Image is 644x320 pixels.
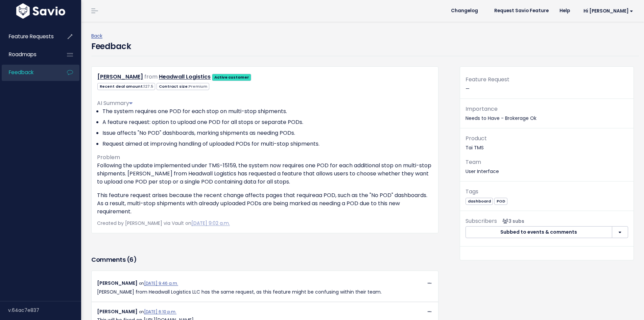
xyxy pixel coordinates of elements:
span: from [144,73,158,81]
span: Roadmaps [9,51,37,58]
span: AI Summary [97,99,133,107]
span: Tags [466,188,478,195]
span: Recent deal amount: [97,83,155,90]
span: on [139,309,176,315]
p: Tai TMS [466,134,628,152]
span: [PERSON_NAME] [97,280,138,286]
a: Hi [PERSON_NAME] [575,6,639,16]
p: This feature request arises because the recent change affects pages that requireaa POD, such as t... [97,191,433,216]
span: Subscribers [466,217,497,225]
span: 127.5 [144,84,153,89]
span: on [139,281,178,286]
span: Team [466,158,481,166]
a: Request Savio Feature [489,6,554,16]
li: The system requires one POD for each stop on multi-stop shipments. [102,107,433,115]
span: Premium [189,84,207,89]
a: [DATE] 9:46 a.m. [144,281,178,286]
span: POD [494,198,507,205]
a: POD [494,197,507,204]
a: [DATE] 9:02 a.m. [191,220,230,227]
p: User Interface [466,157,628,176]
div: v.64ac7e837 [8,301,81,319]
span: Product [466,134,487,142]
span: Hi [PERSON_NAME] [583,8,633,14]
a: Feature Requests [2,29,56,44]
a: Feedback [2,65,56,80]
span: Contract size: [157,83,209,90]
span: Feedback [9,69,33,76]
li: A feature request: option to upload one POD for all stops or separate PODs. [102,118,433,126]
div: — [460,75,634,99]
span: [PERSON_NAME] [97,308,138,315]
p: Needs to Have - Brokerage Ok [466,104,628,123]
a: Roadmaps [2,47,56,62]
h3: Comments ( ) [91,255,438,264]
span: Importance [466,105,498,113]
p: Following the update implemented under TMS-15159, the system now requires one POD for each additi... [97,162,433,186]
p: [PERSON_NAME] from Headwall Logistics LLC has the same request, as this feature might be confusin... [97,288,433,296]
span: 6 [129,255,134,264]
span: Problem [97,153,120,161]
a: [PERSON_NAME] [97,73,143,81]
span: dashboard [466,198,493,205]
span: <p><strong>Subscribers</strong><br><br> - Angie Prada<br> - Santiago Ruiz<br> - Santiago Hernánde... [500,218,524,225]
li: Request aimed at improving handling of uploaded PODs for multi-stop shipments. [102,140,433,148]
a: dashboard [466,197,493,204]
a: [DATE] 6:10 p.m. [144,309,176,315]
span: Feature Request [466,76,509,83]
button: Subbed to events & comments [466,226,612,238]
span: Feature Requests [9,33,54,40]
li: Issue affects "No POD" dashboards, marking shipments as needing PODs. [102,129,433,137]
span: Changelog [451,8,478,13]
span: Created by [PERSON_NAME] via Vault on [97,220,230,227]
a: Headwall Logistics [159,73,211,81]
h4: Feedback [91,40,131,52]
a: Help [554,6,575,16]
img: logo-white.9d6f32f41409.svg [15,3,67,19]
a: Back [91,33,102,39]
strong: Active customer [214,74,249,80]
